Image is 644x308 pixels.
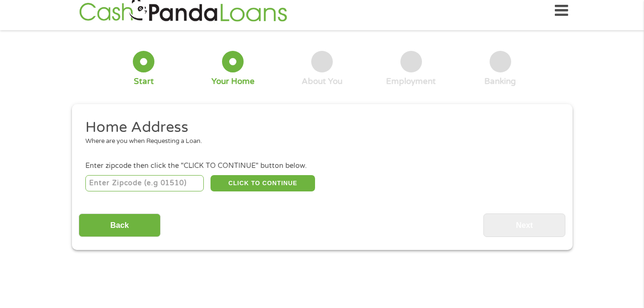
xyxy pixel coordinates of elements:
[85,161,558,171] div: Enter zipcode then click the "CLICK TO CONTINUE" button below.
[85,175,204,191] input: Enter Zipcode (e.g 01510)
[85,118,551,137] h2: Home Address
[386,76,436,87] div: Employment
[483,213,565,237] input: Next
[484,76,516,87] div: Banking
[211,76,255,87] div: Your Home
[211,175,315,191] button: CLICK TO CONTINUE
[79,213,161,237] input: Back
[134,76,154,87] div: Start
[85,137,551,146] div: Where are you when Requesting a Loan.
[302,76,342,87] div: About You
